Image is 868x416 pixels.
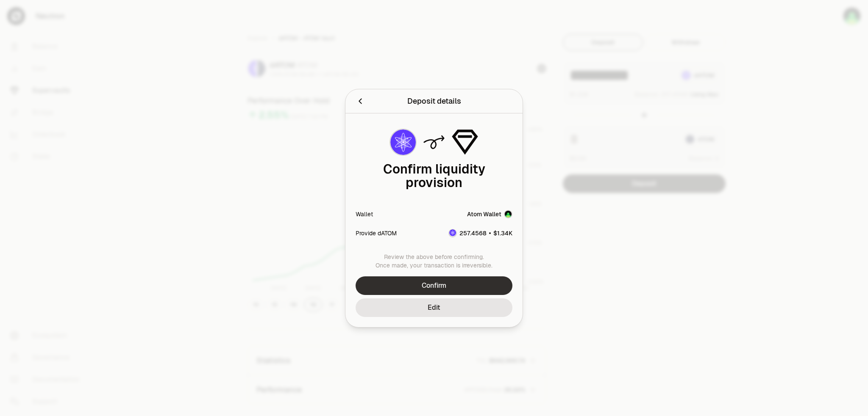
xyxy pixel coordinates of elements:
[356,95,365,107] button: Back
[407,95,461,107] div: Deposit details
[356,163,512,190] div: Confirm liquidity provision
[504,210,512,218] img: Account Image
[467,210,512,218] button: Atom Wallet
[356,276,512,295] button: Confirm
[356,253,512,270] div: Review the above before confirming. Once made, your transaction is irreversible.
[356,298,512,317] button: Edit
[390,129,416,155] img: dATOM Logo
[467,210,501,218] div: Atom Wallet
[449,229,456,236] img: dATOM Logo
[356,210,373,218] div: Wallet
[356,229,397,237] div: Provide dATOM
